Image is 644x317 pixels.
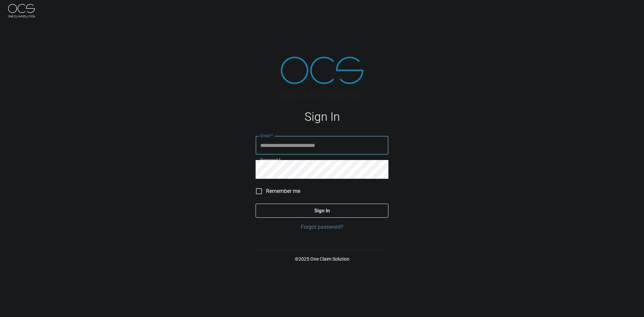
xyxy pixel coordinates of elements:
label: Email [260,133,273,139]
span: Remember me [266,187,300,195]
p: © 2025 One Claim Solution [256,256,388,262]
img: ocs-logo-white-transparent.png [8,4,35,17]
label: Password [260,157,280,163]
a: Forgot password? [256,223,388,231]
img: ocs-logo-tra.png [281,57,364,98]
h1: Sign In [256,110,388,124]
button: Sign In [256,204,388,218]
